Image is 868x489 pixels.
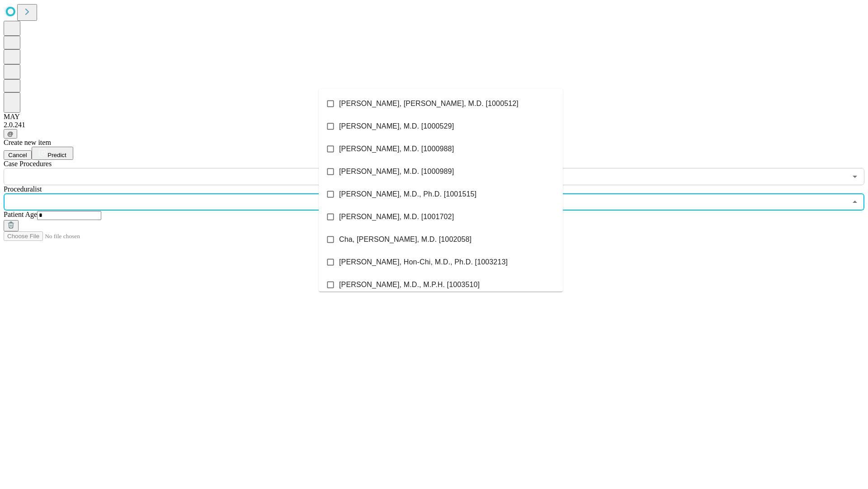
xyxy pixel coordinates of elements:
[339,279,480,290] span: [PERSON_NAME], M.D., M.P.H. [1003510]
[849,196,861,208] button: Close
[849,170,861,183] button: Open
[339,121,454,132] span: [PERSON_NAME], M.D. [1000529]
[339,234,472,245] span: Cha, [PERSON_NAME], M.D. [1002058]
[339,144,454,154] span: [PERSON_NAME], M.D. [1000988]
[339,211,454,222] span: [PERSON_NAME], M.D. [1001702]
[4,160,52,168] span: Scheduled Procedure
[8,152,27,158] span: Cancel
[4,150,32,160] button: Cancel
[4,113,864,121] div: MAY
[339,98,519,109] span: [PERSON_NAME], [PERSON_NAME], M.D. [1000512]
[4,211,37,218] span: Patient Age
[4,139,51,146] span: Create new item
[339,166,454,177] span: [PERSON_NAME], M.D. [1000989]
[47,152,66,158] span: Predict
[7,130,14,137] span: @
[339,189,476,200] span: [PERSON_NAME], M.D., Ph.D. [1001515]
[4,121,864,129] div: 2.0.241
[4,185,42,193] span: Proceduralist
[4,129,17,139] button: @
[32,147,73,160] button: Predict
[339,257,508,268] span: [PERSON_NAME], Hon-Chi, M.D., Ph.D. [1003213]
